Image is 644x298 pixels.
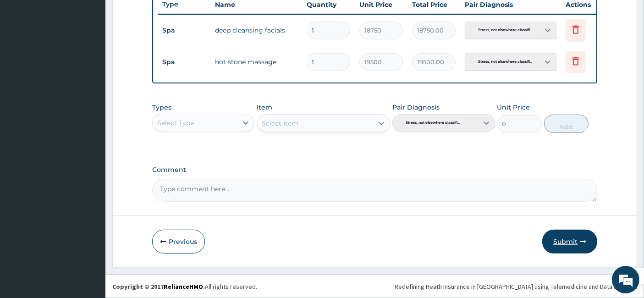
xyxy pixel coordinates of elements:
img: d_794563401_company_1708531726252_794563401 [17,46,37,69]
button: Previous [152,230,205,254]
td: hot stone massage [210,53,302,71]
label: Comment [152,166,598,174]
label: Unit Price [497,103,530,112]
a: RelianceHMO [164,282,203,291]
textarea: Type your message and hit 'Enter' [5,200,175,232]
td: deep cleansing facials [210,21,302,39]
div: Redefining Heath Insurance in [GEOGRAPHIC_DATA] using Telemedicine and Data Science! [395,282,637,291]
strong: Copyright © 2017 . [112,282,205,291]
button: Add [544,115,589,133]
button: Submit [542,230,597,254]
footer: All rights reserved. [105,275,644,298]
div: Chat with us now [48,51,154,63]
label: Item [257,103,272,112]
td: Spa [158,54,210,71]
label: Types [152,104,171,111]
div: Minimize live chat window [150,5,172,27]
td: Spa [158,22,210,39]
div: Select Type [157,118,194,127]
span: We're online! [53,90,127,183]
label: Pair Diagnosis [392,103,440,112]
